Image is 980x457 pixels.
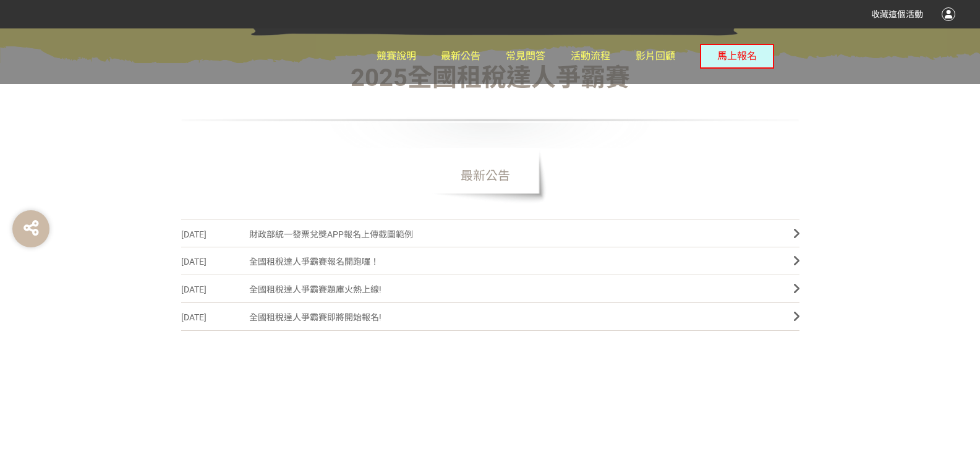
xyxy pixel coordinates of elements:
[506,28,545,84] a: 常見問答
[377,50,416,62] span: 競賽說明
[571,50,610,62] span: 活動流程
[249,248,775,276] span: 全國租稅達人爭霸賽報名開跑囉！
[700,44,774,69] button: 馬上報名
[441,28,480,84] a: 最新公告
[506,50,545,62] span: 常見問答
[636,50,675,62] span: 影片回顧
[871,9,923,19] span: 收藏這個活動
[181,221,249,249] span: [DATE]
[717,50,757,62] span: 馬上報名
[249,276,775,304] span: 全國租稅達人爭霸賽題庫火熱上線!
[181,247,799,275] a: [DATE]全國租稅達人爭霸賽報名開跑囉！
[636,28,675,84] a: 影片回顧
[181,276,249,304] span: [DATE]
[181,248,249,276] span: [DATE]
[181,303,799,331] a: [DATE]全國租稅達人爭霸賽即將開始報名!
[181,304,249,331] span: [DATE]
[377,28,416,84] a: 競賽說明
[249,221,775,249] span: 財政部統一發票兌獎APP報名上傳截圖範例
[181,220,799,247] a: [DATE]財政部統一發票兌獎APP報名上傳截圖範例
[424,148,547,203] span: 最新公告
[441,50,480,62] span: 最新公告
[181,63,799,148] h1: 2025全國租稅達人爭霸賽
[181,275,799,303] a: [DATE]全國租稅達人爭霸賽題庫火熱上線!
[571,28,610,84] a: 活動流程
[249,304,775,331] span: 全國租稅達人爭霸賽即將開始報名!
